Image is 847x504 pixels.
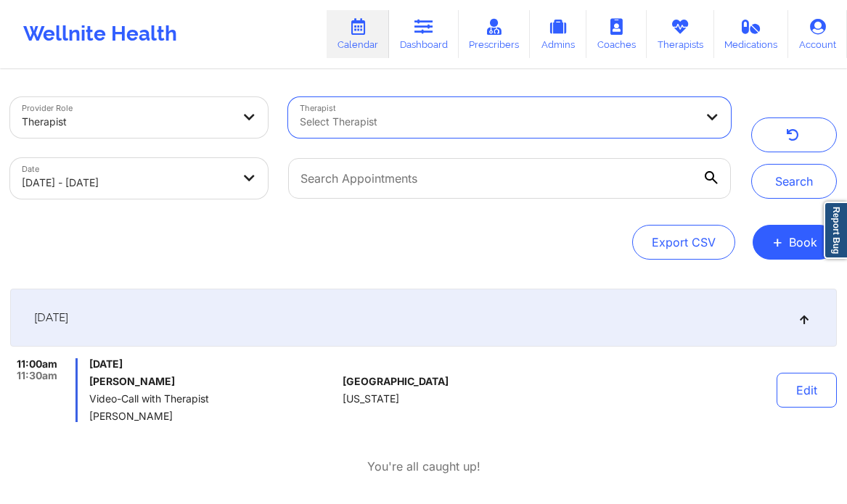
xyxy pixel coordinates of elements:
[753,225,837,260] button: +Book
[788,10,847,58] a: Account
[17,370,57,381] span: 11:30am
[389,10,459,58] a: Dashboard
[343,393,399,405] span: [US_STATE]
[530,10,586,58] a: Admins
[288,158,731,199] input: Search Appointments
[89,358,337,370] span: [DATE]
[632,225,735,260] button: Export CSV
[367,458,480,475] p: You're all caught up!
[17,358,57,370] span: 11:00am
[34,310,68,325] span: [DATE]
[22,106,232,138] div: Therapist
[89,393,337,405] span: Video-Call with Therapist
[647,10,714,58] a: Therapists
[777,373,837,408] button: Edit
[343,376,449,387] span: [GEOGRAPHIC_DATA]
[824,202,847,259] a: Report Bug
[327,10,389,58] a: Calendar
[751,164,837,199] button: Search
[772,238,783,246] span: +
[22,167,232,199] div: [DATE] - [DATE]
[459,10,531,58] a: Prescribers
[586,10,647,58] a: Coaches
[714,10,789,58] a: Medications
[89,410,337,422] span: [PERSON_NAME]
[89,376,337,387] h6: [PERSON_NAME]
